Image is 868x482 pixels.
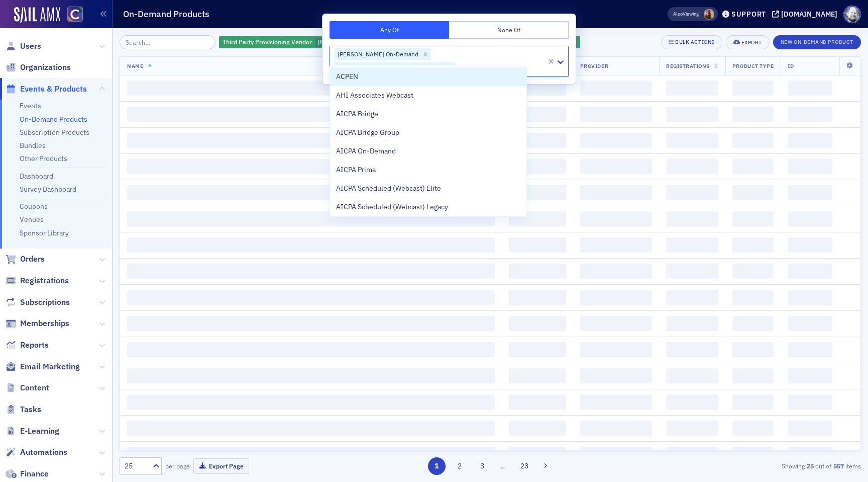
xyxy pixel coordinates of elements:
[127,264,495,279] span: ‌
[127,394,495,410] span: ‌
[580,211,652,226] span: ‌
[732,62,774,69] span: Product Type
[127,81,495,96] span: ‌
[580,237,652,253] span: ‌
[509,394,566,410] span: ‌
[673,11,683,17] div: Also
[673,11,699,18] span: Viewing
[336,202,448,212] span: AICPA Scheduled (Webcast) Legacy
[732,447,774,462] span: ‌
[741,40,762,45] div: Export
[732,394,774,410] span: ‌
[666,159,718,174] span: ‌
[20,185,76,194] a: Survey Dashboard
[223,38,312,46] span: Third Party Provisioning Vendor
[336,183,441,194] span: AICPA Scheduled (Webcast) Elite
[20,62,71,73] span: Organizations
[788,107,832,122] span: ‌
[732,81,774,96] span: ‌
[6,340,49,351] a: Reports
[6,275,69,286] a: Registrations
[336,165,376,175] span: AICPA Prima
[509,133,566,148] span: ‌
[580,264,652,279] span: ‌
[509,211,566,226] span: ‌
[732,159,774,174] span: ‌
[509,237,566,253] span: ‌
[127,290,495,305] span: ‌
[509,316,566,331] span: ‌
[788,62,794,69] span: ID
[428,457,446,475] button: 1
[788,264,832,279] span: ‌
[20,154,67,163] a: Other Products
[6,382,49,393] a: Content
[788,316,832,331] span: ‌
[127,185,495,200] span: ‌
[335,48,420,60] div: [PERSON_NAME] On-Demand
[773,35,861,49] button: New On-Demand Product
[732,185,774,200] span: ‌
[6,318,69,329] a: Memberships
[732,237,774,253] span: ‌
[732,290,774,305] span: ‌
[781,10,837,19] div: [DOMAIN_NAME]
[444,62,455,74] div: Remove Surgent On-Demand (Legacy)
[788,159,832,174] span: ‌
[773,37,861,46] a: New On-Demand Product
[120,35,215,49] input: Search…
[580,133,652,148] span: ‌
[666,81,718,96] span: ‌
[509,290,566,305] span: ‌
[165,461,190,470] label: per page
[580,447,652,462] span: ‌
[580,107,652,122] span: ‌
[732,316,774,331] span: ‌
[666,185,718,200] span: ‌
[843,6,861,23] span: Profile
[509,342,566,357] span: ‌
[6,404,41,415] a: Tasks
[580,81,652,96] span: ‌
[20,468,49,479] span: Finance
[6,62,71,73] a: Organizations
[788,421,832,436] span: ‌
[788,237,832,253] span: ‌
[20,128,89,137] a: Subscription Products
[6,297,70,308] a: Subscriptions
[336,90,413,101] span: AHI Associates Webcast
[127,368,495,383] span: ‌
[666,133,718,148] span: ‌
[20,84,87,95] span: Events & Products
[580,368,652,383] span: ‌
[788,133,832,148] span: ‌
[193,458,249,474] button: Export Page
[127,133,495,148] span: ‌
[666,342,718,357] span: ‌
[127,237,495,253] span: ‌
[516,457,533,475] button: 23
[509,264,566,279] span: ‌
[127,342,495,357] span: ‌
[127,159,495,174] span: ‌
[509,107,566,122] span: ‌
[580,290,652,305] span: ‌
[20,340,49,351] span: Reports
[20,254,45,265] span: Orders
[666,62,710,69] span: Registrations
[732,133,774,148] span: ‌
[335,62,444,74] div: [PERSON_NAME] On-Demand (Legacy)
[127,62,143,69] span: Name
[67,7,83,22] img: SailAMX
[336,71,358,82] span: ACPEN
[788,342,832,357] span: ‌
[666,211,718,226] span: ‌
[20,101,41,110] a: Events
[788,394,832,410] span: ‌
[666,394,718,410] span: ‌
[20,275,69,286] span: Registrations
[449,21,569,39] button: None Of
[20,297,70,308] span: Subscriptions
[704,9,714,20] span: Sheila Duggan
[509,368,566,383] span: ‌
